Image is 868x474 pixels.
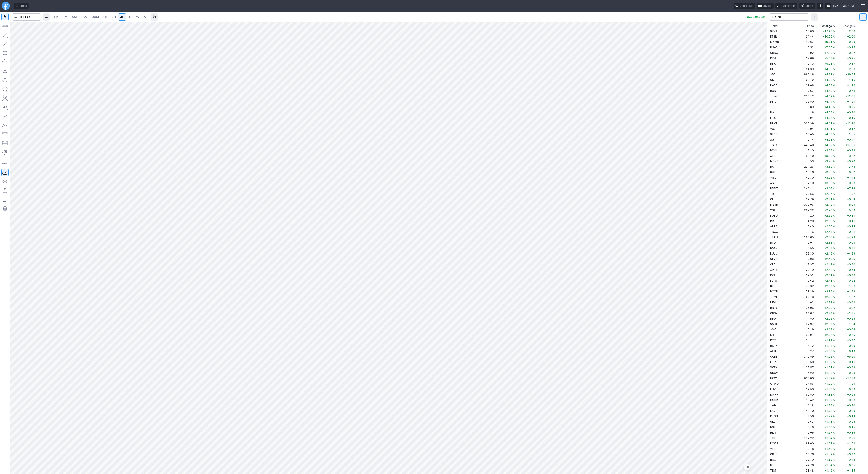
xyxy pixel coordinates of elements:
[847,105,855,109] span: +0.25
[798,126,815,131] td: 3.04
[847,46,855,49] span: +0.25
[1,178,9,185] button: Hide drawings
[1,104,9,111] button: Text
[798,104,815,110] td: 5.89
[833,252,835,255] span: %
[1,149,9,156] button: Anchored VWAP
[770,100,777,103] span: INTC
[111,15,116,19] span: 2H
[772,15,802,19] span: TREND
[847,116,855,120] span: +0.16
[845,73,855,76] span: +29.95
[833,84,835,87] span: %
[824,89,832,92] span: +4.49
[859,13,867,21] button: Portfolio watchlist
[798,120,815,126] td: 326.39
[798,131,815,137] td: 39.45
[823,29,832,33] span: +17.40
[845,122,855,125] span: +12.90
[134,13,141,21] a: W
[824,116,832,120] span: +4.27
[770,230,778,233] span: TDOC
[833,246,835,250] span: %
[845,143,855,147] span: +17.01
[833,4,858,8] span: [DATE] 3:02 PM ET
[847,40,855,44] span: +0.90
[833,214,835,217] span: %
[833,94,835,98] span: %
[770,132,778,136] span: SEDG
[101,13,109,21] a: 1H
[1,94,9,102] button: XABCD
[833,57,835,60] span: %
[833,29,835,33] span: %
[136,15,139,19] span: W
[798,39,815,45] td: 10.67
[847,149,855,152] span: +0.22
[151,13,158,21] button: Range
[824,149,832,152] span: +3.94
[847,170,855,174] span: +0.52
[144,15,147,19] span: M
[824,214,832,217] span: +2.69
[824,94,832,98] span: +4.49
[833,268,835,271] span: %
[798,191,815,196] td: 70.56
[847,225,855,228] span: +0.14
[52,13,60,21] a: 1M
[798,224,815,229] td: 5.40
[129,15,131,19] span: D
[847,236,855,239] span: +4.23
[798,77,815,83] td: 26.42
[798,93,815,99] td: 256.12
[770,198,777,201] span: CFLT
[770,219,774,223] span: RR
[770,252,777,255] span: LULU
[798,234,815,240] td: 166.65
[833,127,835,130] span: %
[847,111,855,114] span: +0.20
[70,13,79,21] a: 5M
[740,4,753,8] span: Chart tour
[770,84,777,87] span: RARE
[847,154,855,158] span: +3.27
[847,84,855,87] span: +1.26
[63,15,68,19] span: 3M
[824,122,832,125] span: +4.11
[798,99,815,104] td: 35.50
[20,4,27,8] span: Ideas
[847,176,855,179] span: +1.44
[824,230,832,233] span: +2.64
[775,3,797,9] button: Full screen
[54,15,58,19] span: 1M
[807,24,814,28] div: Price
[798,218,815,224] td: 4.20
[798,164,815,169] td: 221.26
[770,187,778,190] span: RDDT
[824,154,832,158] span: +3.85
[824,181,832,185] span: +3.35
[833,198,835,201] span: %
[817,3,823,9] button: Toggle dark mode
[798,66,815,72] td: 54.39
[770,122,778,125] span: DUOL
[847,268,855,271] span: +0.54
[843,24,855,28] span: Change $
[1,140,9,147] button: Position
[833,116,835,120] span: %
[847,67,855,71] span: +2.58
[43,13,50,21] button: Interval
[798,137,815,142] td: 12.14
[847,78,855,82] span: +1.15
[770,192,777,196] span: TREE
[824,198,832,201] span: +2.81
[833,138,835,141] span: %
[1,31,9,38] button: Line
[824,268,832,271] span: +2.43
[770,236,778,239] span: TEAM
[833,192,835,196] span: %
[770,73,776,76] span: APP
[770,257,778,261] span: GEVO
[770,78,776,82] span: GME
[824,225,832,228] span: +2.66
